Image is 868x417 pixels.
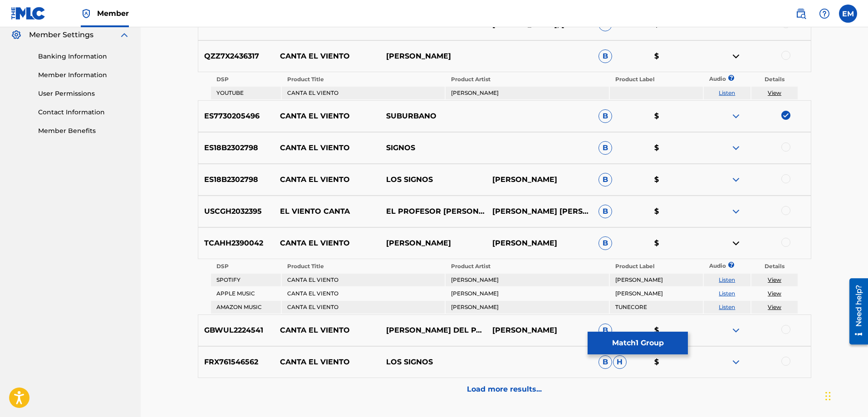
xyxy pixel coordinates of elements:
th: Product Label [610,73,703,86]
th: Product Artist [446,73,608,86]
th: DSP [211,260,281,273]
p: CANTA EL VIENTO [274,142,380,153]
th: DSP [211,73,281,86]
a: Member Information [38,70,130,80]
img: help [819,8,830,19]
div: User Menu [839,5,857,23]
td: AMAZON MUSIC [211,301,281,314]
p: $ [648,142,705,153]
button: Match1 Group [588,332,688,354]
p: CANTA EL VIENTO [274,357,380,368]
p: SIGNOS [380,142,486,153]
p: [PERSON_NAME] [486,174,593,185]
p: [PERSON_NAME] [486,325,593,336]
iframe: Resource Center [843,275,868,348]
p: $ [648,206,705,217]
p: LOS SIGNOS [380,174,486,185]
p: $ [648,325,705,336]
div: Widget de chat [823,373,868,417]
td: YOUTUBE [211,87,281,99]
p: [PERSON_NAME] [PERSON_NAME] SAN [PERSON_NAME] [486,206,593,217]
img: contract [731,238,741,249]
a: View [768,276,781,283]
th: Product Label [610,260,703,273]
img: Member Settings [11,29,22,40]
p: $ [648,238,705,249]
td: [PERSON_NAME] [446,274,608,286]
img: MLC Logo [11,7,46,20]
p: CANTA EL VIENTO [274,325,380,336]
td: [PERSON_NAME] [610,287,703,300]
span: B [598,109,612,123]
img: expand [731,325,741,336]
img: expand [731,142,741,153]
img: deselect [781,111,790,120]
span: B [598,355,612,369]
img: expand [731,206,741,217]
a: Contact Information [38,108,130,117]
span: Member Settings [29,29,93,40]
td: CANTA EL VIENTO [282,301,445,314]
img: expand [731,357,741,368]
img: Top Rightsholder [81,8,92,19]
div: Arrastrar [825,383,831,410]
td: [PERSON_NAME] [446,287,608,300]
span: B [598,324,612,337]
th: Product Title [282,73,445,86]
th: Details [751,260,798,273]
td: [PERSON_NAME] [446,301,608,314]
a: View [768,304,781,310]
p: EL VIENTO CANTA [274,206,380,217]
a: Listen [719,290,735,297]
a: Listen [719,276,735,283]
td: SPOTIFY [211,274,281,286]
p: CANTA EL VIENTO [274,238,380,249]
p: [PERSON_NAME] [380,238,486,249]
a: View [768,290,781,297]
p: $ [648,51,705,62]
img: expand [119,29,130,40]
div: Help [815,5,834,23]
span: Member [97,8,129,19]
img: search [795,8,806,19]
a: User Permissions [38,89,130,98]
p: CANTA EL VIENTO [274,51,380,62]
p: ES18B2302798 [198,174,275,185]
p: CANTA EL VIENTO [274,111,380,122]
span: H [613,355,627,369]
th: Product Title [282,260,445,273]
p: [PERSON_NAME] [486,238,593,249]
a: Banking Information [38,52,130,61]
span: B [598,141,612,155]
td: [PERSON_NAME] [446,87,608,99]
img: expand [731,174,741,185]
iframe: Chat Widget [823,373,868,417]
a: Member Benefits [38,126,130,136]
p: LOS SIGNOS [380,357,486,368]
a: Public Search [792,5,810,23]
td: [PERSON_NAME] [610,274,703,286]
span: B [598,173,612,186]
p: FRX761546562 [198,357,275,368]
td: TUNECORE [610,301,703,314]
td: APPLE MUSIC [211,287,281,300]
p: $ [648,174,705,185]
p: QZZ7X2436317 [198,51,275,62]
a: View [768,89,781,96]
p: TCAHH2390042 [198,238,275,249]
p: Load more results... [467,384,542,395]
p: $ [648,357,705,368]
a: Listen [719,304,735,310]
p: CANTA EL VIENTO [274,174,380,185]
span: B [598,236,612,250]
td: CANTA EL VIENTO [282,274,445,286]
img: contract [731,51,741,62]
p: Audio [704,262,715,270]
td: CANTA EL VIENTO [282,87,445,99]
p: ES7730205496 [198,111,275,122]
p: USCGH2032395 [198,206,275,217]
